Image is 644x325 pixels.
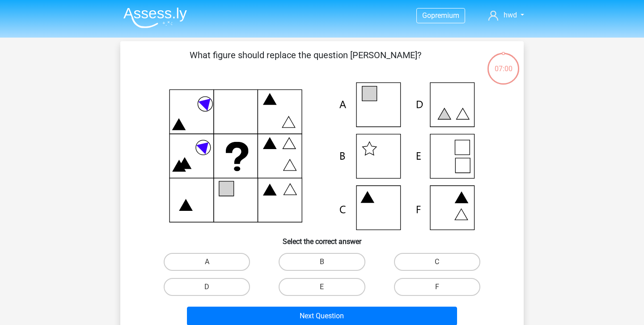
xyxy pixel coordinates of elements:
[135,48,476,75] p: What figure should replace the question [PERSON_NAME]?
[504,11,517,19] span: hwd
[394,253,480,271] label: C
[164,253,250,271] label: A
[417,9,465,21] a: Gopremium
[164,278,250,296] label: D
[431,11,459,20] span: premium
[487,52,520,74] div: 07:00
[135,230,509,246] h6: Select the correct answer
[123,7,187,28] img: Assessly
[394,278,480,296] label: F
[422,11,431,20] span: Go
[279,278,365,296] label: E
[279,253,365,271] label: B
[485,10,528,21] a: hwd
